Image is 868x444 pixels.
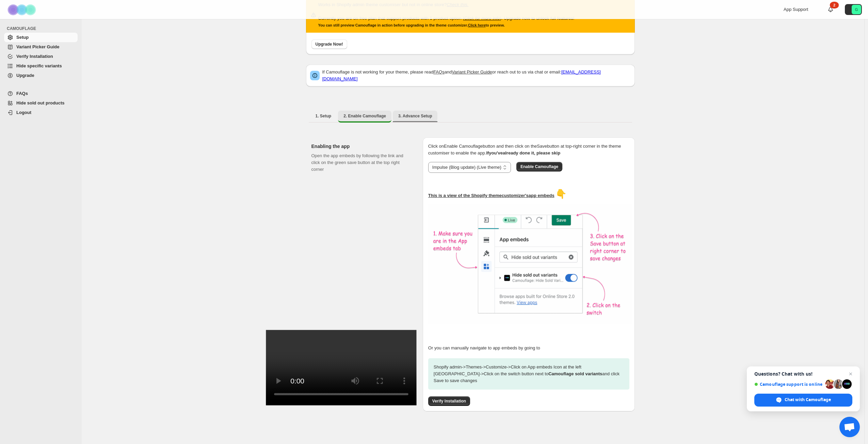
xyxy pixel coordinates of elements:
span: Hide sold out products [16,100,65,105]
span: 3. Advance Setup [398,113,432,119]
span: Upgrade Now! [316,42,343,47]
a: Variant Picker Guide [4,42,78,52]
span: Verify Installation [432,398,466,404]
a: Hide sold out products [4,98,78,108]
span: 👇 [556,189,566,199]
small: You can still preview Camouflage in action before upgrading in the theme customizer. to preview. [318,23,505,27]
strong: Camouflage sold variants [548,371,602,376]
a: Setup [4,33,78,42]
a: Hide specific variants [4,61,78,71]
span: Chat with Camouflage [785,397,831,403]
span: App Support [784,7,808,12]
p: Shopify admin -> Themes -> Customize -> Click on App embeds Icon at the left [GEOGRAPHIC_DATA] ->... [428,358,629,390]
text: G [855,7,858,12]
span: Upgrade [16,73,34,78]
span: Camouflage support is online [754,382,823,387]
img: camouflage-enable [428,204,632,324]
img: Camouflage [5,0,39,19]
a: FAQs [433,69,445,75]
span: Chat with Camouflage [754,394,852,407]
button: Enable Camouflage [516,162,562,171]
span: Variant Picker Guide [16,44,59,49]
span: Avatar with initials G [852,5,861,14]
span: Setup [16,35,29,40]
span: FAQs [16,91,28,96]
a: Verify Installation [4,52,78,61]
h2: Enabling the app [311,143,412,150]
span: Verify Installation [16,54,53,59]
a: Verify Installation [428,398,470,404]
span: 1. Setup [316,113,332,119]
span: 2. Enable Camouflage [343,113,386,119]
div: 2 [830,2,839,9]
p: If Camouflage is not working for your theme, please read and or reach out to us via chat or email: [322,69,631,82]
span: CAMOUFLAGE [7,26,78,31]
video: Enable Camouflage in theme app embeds [266,330,417,405]
u: This is a view of the Shopify theme customizer's app embeds [428,193,554,198]
span: Enable Camouflage [520,164,558,169]
span: Hide specific variants [16,63,62,68]
a: FAQs [4,89,78,98]
button: Verify Installation [428,396,470,406]
p: Or you can manually navigate to app embeds by going to [428,345,629,351]
a: Enable Camouflage [516,164,562,169]
div: Open the app embeds by following the link and click on the green save button at the top right corner [311,152,412,395]
button: Upgrade Now! [311,39,347,49]
span: Questions? Chat with us! [754,371,852,377]
span: Logout [16,110,31,115]
button: Avatar with initials G [845,4,862,15]
a: Open chat [839,417,860,437]
p: Click on Enable Camouflage button and then click on the Save button at top-right corner in the th... [428,143,629,157]
b: If you've already done it, please skip [486,150,560,155]
a: Click here [468,23,486,27]
a: 2 [827,6,834,13]
a: Logout [4,108,78,117]
a: Variant Picker Guide [452,69,492,75]
a: Upgrade [4,71,78,80]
